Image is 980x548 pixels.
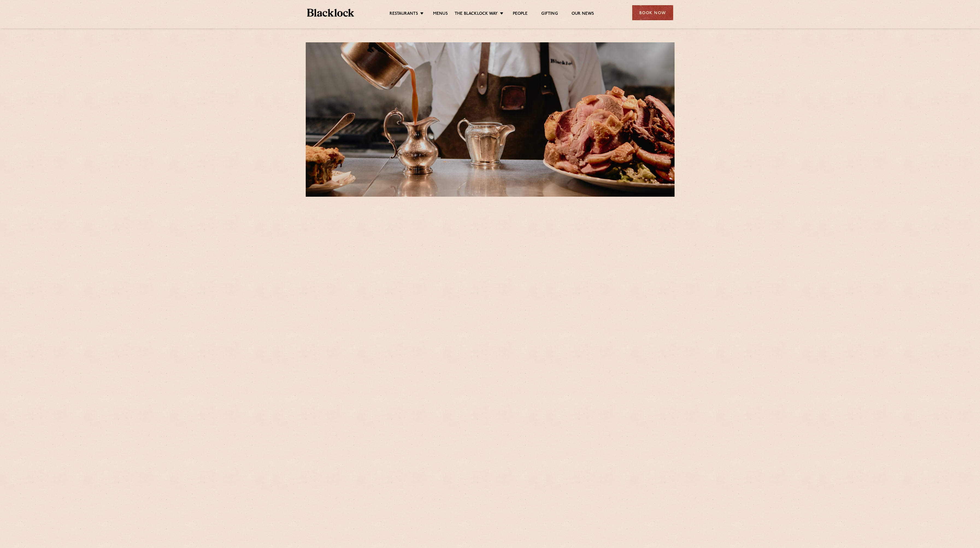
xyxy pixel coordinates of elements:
[390,11,418,17] a: Restaurants
[307,9,354,17] img: BL_Textured_Logo-footer-cropped.svg
[572,11,594,17] a: Our News
[541,11,558,17] a: Gifting
[513,11,528,17] a: People
[632,5,673,20] div: Book Now
[433,11,448,17] a: Menus
[455,11,498,17] a: The Blacklock Way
